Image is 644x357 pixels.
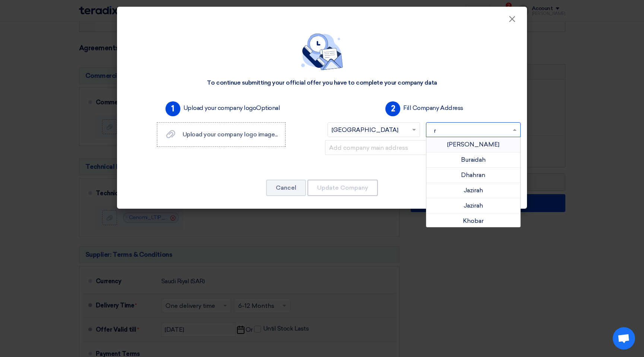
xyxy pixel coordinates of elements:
span: Optional [256,104,280,111]
div: Open chat [613,327,635,350]
button: Close [502,12,522,27]
span: Upload your company logo image... [183,131,278,138]
span: Dhahran [461,171,485,178]
span: 2 [385,101,400,116]
span: Buraidah [461,156,486,163]
span: Jazirah [464,187,483,194]
label: Upload your company logo [183,104,280,113]
span: [PERSON_NAME] [447,141,499,148]
input: Add company main address [325,140,521,155]
label: Fill Company Address [403,104,463,113]
button: Update Company [307,180,378,196]
button: Cancel [266,180,306,196]
div: To continue submitting your official offer you have to complete your company data [207,79,437,87]
span: Jazirah [464,202,483,209]
span: 1 [165,101,180,116]
span: × [508,13,516,28]
img: empty_state_contact.svg [301,34,343,70]
span: Khobar [463,217,484,224]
